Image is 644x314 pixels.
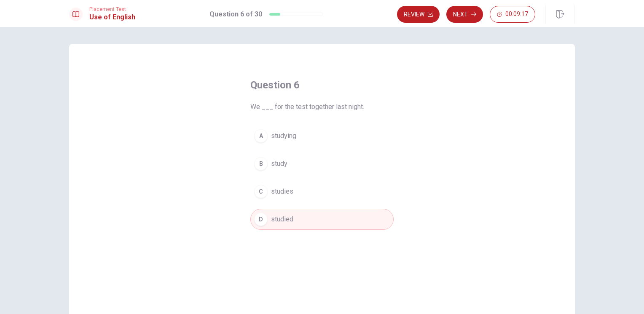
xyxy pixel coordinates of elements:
[250,153,394,174] button: Bstudy
[250,78,394,92] h4: Question 6
[254,129,268,143] div: A
[89,6,135,12] span: Placement Test
[271,214,293,224] span: studied
[505,11,528,18] span: 00:09:17
[250,102,394,112] span: We ___ for the test together last night.
[271,159,287,169] span: study
[271,186,293,197] span: studies
[254,213,268,226] div: D
[490,6,535,23] button: 00:09:17
[254,185,268,198] div: C
[397,6,440,23] button: Review
[250,181,394,202] button: Cstudies
[209,9,262,19] h1: Question 6 of 30
[250,125,394,146] button: Astudying
[250,209,394,230] button: Dstudied
[254,157,268,170] div: B
[89,12,135,22] h1: Use of English
[446,6,483,23] button: Next
[271,131,296,141] span: studying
